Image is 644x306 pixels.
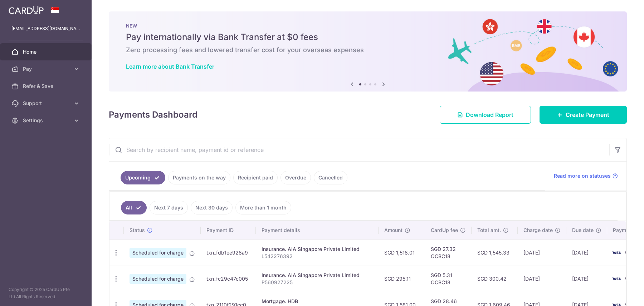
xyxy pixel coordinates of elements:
[262,298,373,305] div: Mortgage. HDB
[23,117,70,124] span: Settings
[262,279,373,286] p: P560927225
[472,240,518,266] td: SGD 1,545.33
[23,83,70,90] span: Refer & Save
[477,227,501,234] span: Total amt.
[130,274,186,284] span: Scheduled for charge
[566,266,607,292] td: [DATE]
[572,227,594,234] span: Due date
[191,201,233,214] a: Next 30 days
[262,246,373,253] div: Insurance. AIA Singapore Private Limited
[472,266,518,292] td: SGD 300.42
[425,266,472,292] td: SGD 5.31 OCBC18
[609,275,624,283] img: Bank Card
[130,227,145,234] span: Status
[425,240,472,266] td: SGD 27.32 OCBC18
[280,171,311,184] a: Overdue
[523,227,553,234] span: Charge date
[233,171,278,184] a: Recipient paid
[201,221,256,240] th: Payment ID
[262,253,373,260] p: L542276392
[518,266,566,292] td: [DATE]
[379,240,425,266] td: SGD 1,518.01
[23,65,70,73] span: Pay
[23,48,70,55] span: Home
[625,250,637,256] span: 5799
[121,171,165,184] a: Upcoming
[126,23,610,29] p: NEW
[201,266,256,292] td: txn_fc29c47c005
[126,31,610,43] h5: Pay internationally via Bank Transfer at $0 fees
[518,240,566,266] td: [DATE]
[262,272,373,279] div: Insurance. AIA Singapore Private Limited
[23,100,70,107] span: Support
[379,266,425,292] td: SGD 295.11
[201,240,256,266] td: txn_fdb1ee928a9
[126,63,214,70] a: Learn more about Bank Transfer
[9,6,44,14] img: CardUp
[566,110,609,119] span: Create Payment
[121,201,147,214] a: All
[625,276,637,282] span: 5799
[554,172,611,179] span: Read more on statuses
[126,46,610,54] h6: Zero processing fees and lowered transfer cost for your overseas expenses
[235,201,291,214] a: More than 1 month
[609,248,624,257] img: Bank Card
[431,227,458,234] span: CardUp fee
[11,25,80,32] p: [EMAIL_ADDRESS][DOMAIN_NAME]
[256,221,379,240] th: Payment details
[314,171,347,184] a: Cancelled
[554,172,618,179] a: Read more on statuses
[168,171,230,184] a: Payments on the way
[109,108,197,121] h4: Payments Dashboard
[150,201,188,214] a: Next 7 days
[109,138,609,161] input: Search by recipient name, payment id or reference
[566,240,607,266] td: [DATE]
[109,11,627,92] img: Bank transfer banner
[540,106,627,124] a: Create Payment
[466,110,513,119] span: Download Report
[130,248,186,258] span: Scheduled for charge
[440,106,531,124] a: Download Report
[384,227,402,234] span: Amount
